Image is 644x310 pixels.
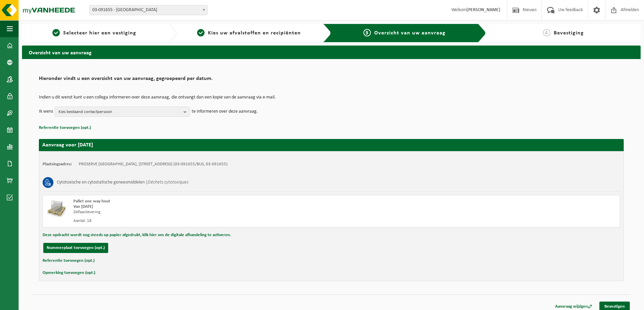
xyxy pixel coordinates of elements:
p: Indien u dit wenst kunt u een collega informeren over deze aanvraag, die ontvangt dan een kopie v... [39,95,624,100]
div: Zelfaanlevering [73,209,358,215]
button: Referentie toevoegen (opt.) [43,256,95,265]
span: Overzicht van uw aanvraag [374,30,446,36]
h3: Cytotoxische en cytostatische geneesmiddelen | [57,177,188,188]
a: 2Kies uw afvalstoffen en recipiënten [180,29,318,37]
button: Kies bestaand contactpersoon [55,107,190,117]
a: 1Selecteer hier een vestiging [25,29,163,37]
span: 4 [543,29,550,36]
td: PROSERVE [GEOGRAPHIC_DATA], [STREET_ADDRESS] (03-091655/BUS, 03-091655) [79,162,228,167]
p: te informeren over deze aanvraag. [192,107,258,117]
button: Nummerplaat toevoegen (opt.) [43,243,108,253]
span: Kies uw afvalstoffen en recipiënten [208,30,301,36]
p: Ik wens [39,107,53,117]
div: Aantal: 18 [73,218,358,224]
span: 3 [363,29,371,36]
span: Selecteer hier een vestiging [63,30,136,36]
img: LP-PA-00000-WDN-11.png [46,199,67,219]
span: Kies bestaand contactpersoon [58,107,181,117]
button: Referentie toevoegen (opt.) [39,123,91,132]
button: Deze opdracht wordt nog steeds op papier afgedrukt, klik hier om de digitale afhandeling te activ... [43,231,231,239]
strong: [PERSON_NAME] [467,7,500,12]
span: Pallet one way hout [73,199,110,203]
span: Bevestiging [554,30,584,36]
h2: Overzicht van uw aanvraag [22,46,641,59]
span: 03-091655 - PROSERVE DASRI SAINT SAULVE - ST SAULVE [89,5,208,15]
span: 03-091655 - PROSERVE DASRI SAINT SAULVE - ST SAULVE [90,5,207,15]
strong: Aanvraag voor [DATE] [42,142,93,148]
strong: Van [DATE] [73,204,93,209]
strong: Plaatsingsadres: [43,162,72,166]
h2: Hieronder vindt u een overzicht van uw aanvraag, gegroepeerd per datum. [39,76,624,85]
button: Opmerking toevoegen (opt.) [43,269,95,277]
span: 2 [197,29,205,36]
span: 1 [52,29,60,36]
i: Déchets cytotoxiques [148,180,188,185]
